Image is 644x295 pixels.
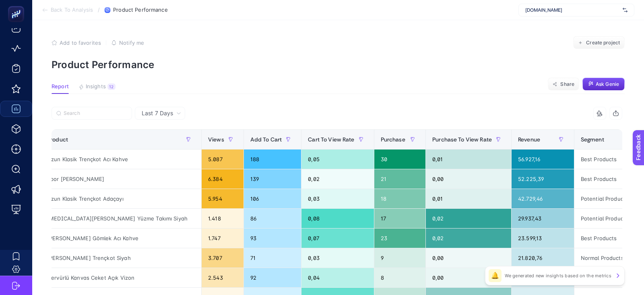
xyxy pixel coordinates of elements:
[505,272,611,279] p: We generated new insights based on the metrics
[202,189,244,208] div: 5.954
[41,150,201,169] div: Uzun Klasik Trençkot Acı Kahve
[41,248,201,268] div: [PERSON_NAME] Trençkot Siyah
[512,209,574,228] div: 29.937,43
[202,229,244,248] div: 1.747
[374,169,425,189] div: 21
[107,83,116,90] div: 12
[518,136,540,143] span: Revenue
[113,7,167,13] span: Product Performance
[5,2,31,9] span: Feedback
[374,150,425,169] div: 30
[244,229,301,248] div: 93
[432,136,492,143] span: Purchase To View Rate
[244,268,301,287] div: 92
[202,209,244,228] div: 1.418
[512,169,574,189] div: 52.225,39
[548,78,579,91] button: Share
[41,189,201,208] div: Uzun Klasik Trençkot Adaçayı
[244,169,301,189] div: 139
[41,209,201,228] div: [MEDICAL_DATA][PERSON_NAME] Yüzme Takımı Siyah
[525,7,619,13] span: [DOMAIN_NAME]
[244,189,301,208] div: 106
[86,83,106,90] span: Insights
[596,81,619,87] span: Ask Genie
[111,39,144,46] button: Notify me
[374,248,425,268] div: 9
[244,209,301,228] div: 86
[308,136,354,143] span: Cart To View Rate
[374,268,425,287] div: 8
[426,209,511,228] div: 0,02
[374,229,425,248] div: 23
[60,39,101,46] span: Add to favorites
[301,229,374,248] div: 0,07
[426,189,511,208] div: 0,01
[581,136,604,143] span: Segment
[512,229,574,248] div: 23.599,13
[202,268,244,287] div: 2.543
[560,81,574,87] span: Share
[41,229,201,248] div: [PERSON_NAME] Gömlek Acı Kahve
[512,150,574,169] div: 56.927,16
[142,109,173,117] span: Last 7 Days
[426,150,511,169] div: 0,01
[426,248,511,268] div: 0,00
[426,268,511,287] div: 0,00
[244,248,301,268] div: 71
[586,39,620,46] span: Create project
[52,39,101,46] button: Add to favorites
[301,189,374,208] div: 0,03
[573,36,625,49] button: Create project
[301,150,374,169] div: 0,05
[301,268,374,287] div: 0,04
[119,39,144,46] span: Notify me
[202,150,244,169] div: 5.087
[301,248,374,268] div: 0,03
[301,209,374,228] div: 0,08
[64,110,127,116] input: Search
[582,78,625,91] button: Ask Genie
[41,268,201,287] div: Nervürlü Kanvas Ceket Açık Vizon
[381,136,405,143] span: Purchase
[512,248,574,268] div: 21.820,76
[41,169,201,189] div: Spor [PERSON_NAME]
[512,189,574,208] div: 42.729,46
[301,169,374,189] div: 0,02
[489,269,502,282] div: 🔔
[47,136,68,143] span: Product
[374,209,425,228] div: 17
[51,7,93,13] span: Back To Analysis
[98,6,100,13] span: /
[52,59,625,71] p: Product Performance
[623,6,627,14] img: svg%3e
[426,169,511,189] div: 0,00
[52,83,69,90] span: Report
[202,248,244,268] div: 3.707
[250,136,282,143] span: Add To Cart
[208,136,224,143] span: Views
[426,229,511,248] div: 0,02
[244,150,301,169] div: 188
[202,169,244,189] div: 6.384
[374,189,425,208] div: 18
